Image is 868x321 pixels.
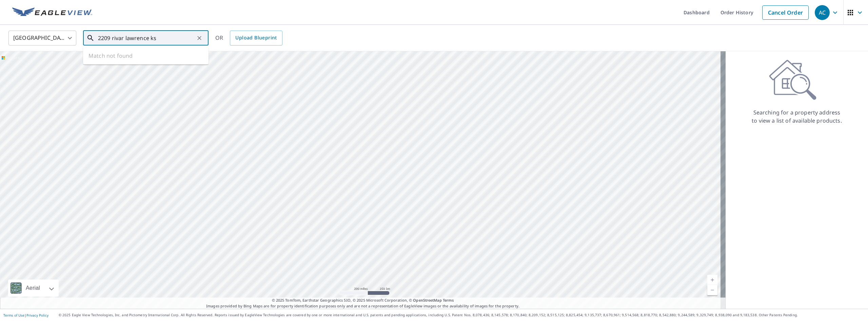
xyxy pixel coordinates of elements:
div: [GEOGRAPHIC_DATA] [8,29,76,48]
a: Current Level 5, Zoom Out [707,285,717,295]
span: © 2025 TomTom, Earthstar Geographics SIO, © 2025 Microsoft Corporation, © [272,298,454,303]
p: © 2025 Eagle View Technologies, Inc. and Pictometry International Corp. All Rights Reserved. Repo... [59,313,865,318]
input: Search by address or latitude-longitude [98,29,195,48]
a: OpenStreetMap [413,298,441,303]
div: Aerial [8,280,59,297]
a: Cancel Order [762,5,809,20]
a: Privacy Policy [26,313,48,318]
a: Terms of Use [3,313,24,318]
div: Aerial [24,280,42,297]
p: Searching for a property address to view a list of available products. [751,108,842,125]
button: Clear [195,33,204,43]
a: Upload Blueprint [230,31,282,46]
img: EV Logo [12,7,92,18]
a: Current Level 5, Zoom In [707,275,717,285]
div: AC [815,5,830,20]
span: Upload Blueprint [235,34,277,42]
p: | [3,313,48,317]
a: Terms [443,298,454,303]
div: OR [215,31,282,46]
